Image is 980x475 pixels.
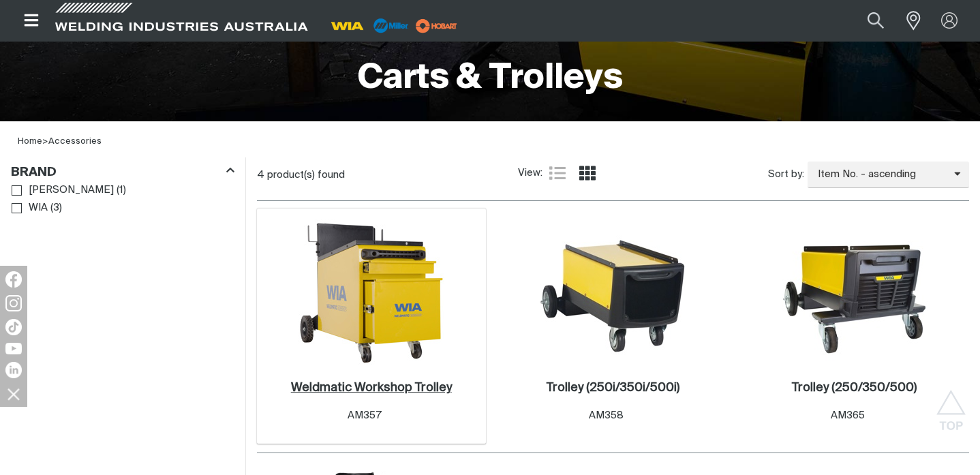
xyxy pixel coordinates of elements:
a: WIA [12,199,48,217]
a: Weldmatic Workshop Trolley [291,380,452,396]
img: Trolley (250i/350i/500i) [540,219,686,365]
a: Accessories [48,137,102,146]
a: Trolley (250i/350i/500i) [547,380,679,396]
h1: Carts & Trolleys [358,57,623,101]
div: Brand [11,162,234,181]
h2: Weldmatic Workshop Trolley [291,382,452,394]
a: List view [549,165,566,181]
img: YouTube [5,343,22,354]
span: ( 3 ) [50,200,62,216]
span: AM365 [831,410,865,420]
a: [PERSON_NAME] [12,181,114,200]
img: Weldmatic Workshop Trolley [298,219,444,365]
span: [PERSON_NAME] [29,183,114,198]
a: Home [18,137,42,146]
img: hide socials [2,382,25,405]
h2: Trolley (250i/350i/500i) [547,382,679,394]
span: > [42,137,48,146]
img: Instagram [5,295,22,311]
span: Item No. - ascending [808,167,954,183]
span: product(s) found [267,170,345,180]
input: Product name or item number... [836,5,899,36]
img: Facebook [5,271,22,288]
img: miller [412,16,461,36]
button: Scroll to top [936,390,966,420]
span: AM357 [348,410,382,420]
span: View: [518,166,542,181]
h3: Brand [11,165,57,181]
a: Trolley (250/350/500) [792,380,917,396]
span: WIA [29,200,48,216]
ul: Brand [12,181,234,217]
button: Search products [853,5,899,36]
a: miller [412,20,461,31]
img: Trolley (250/350/500) [782,219,928,365]
span: Sort by: [768,167,804,183]
img: TikTok [5,319,22,335]
img: LinkedIn [5,362,22,378]
section: Product list controls [257,157,970,192]
span: AM358 [589,410,624,420]
div: 4 [257,168,518,182]
h2: Trolley (250/350/500) [792,382,917,394]
span: ( 1 ) [117,183,126,198]
aside: Filters [11,157,234,218]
